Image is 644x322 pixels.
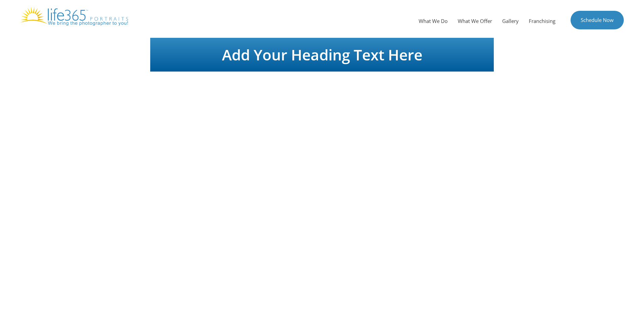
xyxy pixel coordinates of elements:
a: What We Offer [453,11,497,31]
img: Life365 [20,7,128,26]
h1: Add Your Heading Text Here [154,47,490,62]
a: Schedule Now [571,11,624,29]
a: Franchising [524,11,560,31]
a: Gallery [497,11,524,31]
a: What We Do [414,11,453,31]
